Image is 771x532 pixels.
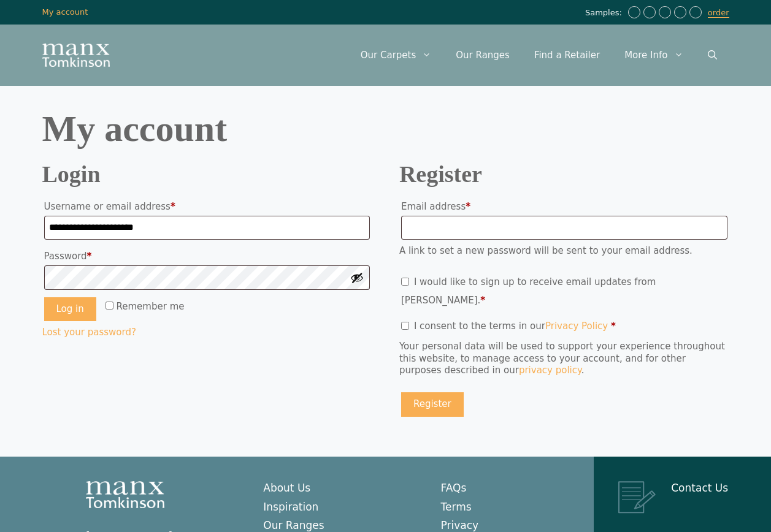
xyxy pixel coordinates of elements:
[44,297,96,322] button: Log in
[42,165,372,183] h2: Login
[263,482,310,494] a: About Us
[44,197,370,216] label: Username or email address
[443,37,522,74] a: Our Ranges
[117,301,185,312] span: Remember me
[44,247,370,265] label: Password
[401,197,727,216] label: Email address
[42,327,136,338] a: Lost your password?
[671,482,728,494] a: Contact Us
[401,276,656,306] label: I would like to sign up to receive email updates from [PERSON_NAME].
[708,8,729,18] a: order
[441,501,472,513] a: Terms
[105,302,113,310] input: Remember me
[42,110,729,147] h1: My account
[401,321,616,332] label: I consent to the terms in our
[519,365,581,376] a: privacy policy
[348,37,444,74] a: Our Carpets
[399,245,729,257] p: A link to set a new password will be sent to your email address.
[42,44,110,67] img: Manx Tomkinson
[348,37,729,74] nav: Primary
[401,322,409,330] input: I consent to the terms in ourPrivacy Policy
[522,37,612,74] a: Find a Retailer
[399,165,729,183] h2: Register
[401,392,464,417] button: Register
[441,519,479,531] a: Privacy
[696,37,729,74] a: Open Search Bar
[263,501,318,513] a: Inspiration
[86,481,164,508] img: Manx Tomkinson Logo
[612,37,695,74] a: More Info
[401,278,409,286] input: I would like to sign up to receive email updates from [PERSON_NAME].
[441,482,467,494] a: FAQs
[350,271,364,284] button: Show password
[585,8,625,18] span: Samples:
[545,321,608,332] a: Privacy Policy
[399,341,729,377] p: Your personal data will be used to support your experience throughout this website, to manage acc...
[263,519,324,531] a: Our Ranges
[42,7,88,17] a: My account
